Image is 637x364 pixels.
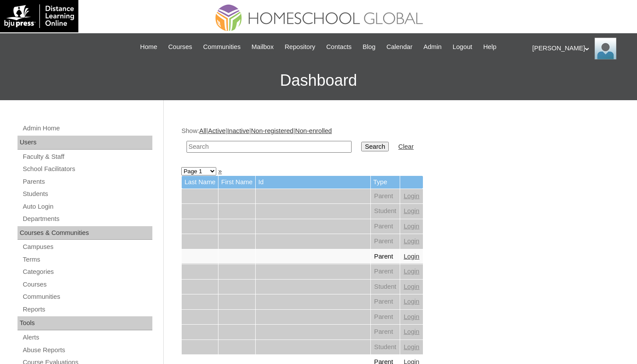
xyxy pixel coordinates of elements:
[22,291,152,302] a: Communities
[22,241,152,252] a: Campuses
[22,213,152,224] a: Departments
[22,151,152,162] a: Faculty & Staff
[295,127,332,134] a: Non-enrolled
[322,42,356,52] a: Contacts
[22,332,152,343] a: Alerts
[326,42,352,52] span: Contacts
[404,298,419,305] a: Login
[371,340,400,355] td: Student
[22,176,152,187] a: Parents
[22,266,152,277] a: Categories
[18,316,152,330] div: Tools
[595,38,616,59] img: Anna Beltran
[22,254,152,265] a: Terms
[371,294,400,309] td: Parent
[419,42,446,52] a: Admin
[199,127,206,134] a: All
[362,42,375,52] span: Blog
[404,313,419,320] a: Login
[371,204,400,219] td: Student
[371,249,400,264] td: Parent
[187,141,352,153] input: Search
[404,328,419,335] a: Login
[218,168,222,175] a: »
[404,207,419,214] a: Login
[199,42,245,52] a: Communities
[168,42,192,52] span: Courses
[404,268,419,275] a: Login
[371,189,400,204] td: Parent
[448,42,477,52] a: Logout
[404,223,419,230] a: Login
[218,176,255,189] td: First Name
[404,343,419,350] a: Login
[181,126,615,157] div: Show: | | | |
[182,176,218,189] td: Last Name
[22,189,152,199] a: Students
[532,38,628,59] div: [PERSON_NAME]
[4,61,633,100] h3: Dashboard
[358,42,380,52] a: Blog
[371,280,400,294] td: Student
[22,164,152,175] a: School Facilitators
[136,42,162,52] a: Home
[285,42,315,52] span: Repository
[453,42,472,52] span: Logout
[203,42,241,52] span: Communities
[22,345,152,356] a: Abuse Reports
[251,127,293,134] a: Non-registered
[208,127,225,134] a: Active
[164,42,197,52] a: Courses
[382,42,417,52] a: Calendar
[4,4,74,28] img: logo-white.png
[387,42,412,52] span: Calendar
[371,176,400,189] td: Type
[18,226,152,240] div: Courses & Communities
[140,42,157,52] span: Home
[280,42,320,52] a: Repository
[398,143,414,150] a: Clear
[483,42,496,52] span: Help
[371,219,400,234] td: Parent
[371,325,400,339] td: Parent
[371,234,400,249] td: Parent
[404,253,419,260] a: Login
[227,127,250,134] a: Inactive
[22,201,152,212] a: Auto Login
[404,238,419,245] a: Login
[18,136,152,150] div: Users
[361,142,388,151] input: Search
[252,42,274,52] span: Mailbox
[256,176,370,189] td: Id
[22,123,152,134] a: Admin Home
[404,192,419,199] a: Login
[247,42,278,52] a: Mailbox
[423,42,442,52] span: Admin
[22,279,152,290] a: Courses
[404,283,419,290] a: Login
[479,42,501,52] a: Help
[371,264,400,279] td: Parent
[371,310,400,325] td: Parent
[22,304,152,315] a: Reports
